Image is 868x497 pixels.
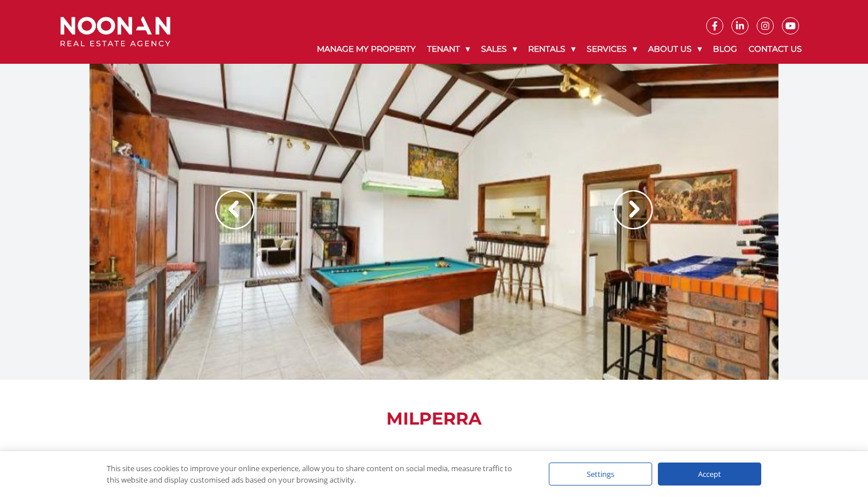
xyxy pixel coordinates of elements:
[581,34,642,64] a: Services
[475,34,522,64] a: Sales
[614,190,653,229] img: Arrow slider
[215,190,254,229] img: Arrow slider
[642,34,707,64] a: About Us
[421,34,475,64] a: Tenant
[90,409,778,429] h1: MILPERRA
[658,463,761,486] div: Accept
[522,34,581,64] a: Rentals
[707,34,743,64] a: Blog
[549,463,652,486] div: Settings
[743,34,808,64] a: Contact Us
[60,17,170,47] img: Noonan Real Estate Agency
[311,34,421,64] a: Manage My Property
[107,463,526,486] div: This site uses cookies to improve your online experience, allow you to share content on social me...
